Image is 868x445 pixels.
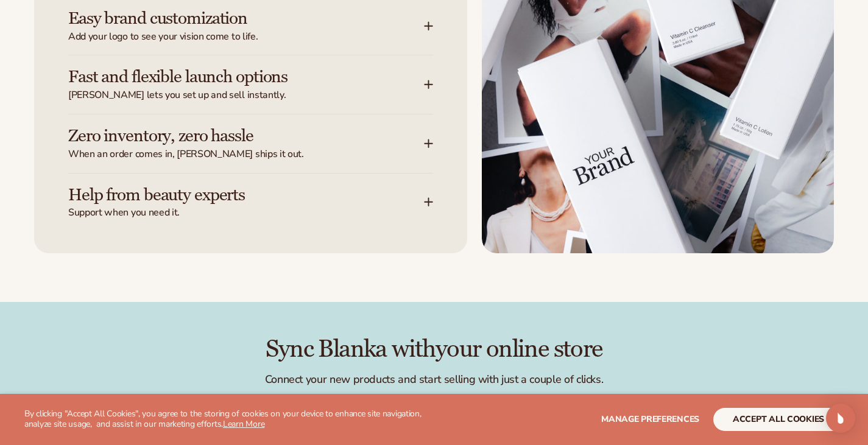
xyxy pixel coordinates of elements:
[601,408,699,431] button: Manage preferences
[68,89,424,102] span: [PERSON_NAME] lets you set up and sell instantly.
[68,148,424,161] span: When an order comes in, [PERSON_NAME] ships it out.
[24,409,450,430] p: By clicking "Accept All Cookies", you agree to the storing of cookies on your device to enhance s...
[68,127,387,145] h3: Zero inventory, zero hassle
[713,408,844,431] button: accept all cookies
[826,404,855,433] div: Open Intercom Messenger
[68,30,424,43] span: Add your logo to see your vision come to life.
[223,418,264,430] a: Learn More
[601,413,699,425] span: Manage preferences
[68,186,387,205] h3: Help from beauty experts
[34,336,834,363] h2: Sync Blanka with your online store
[68,206,424,219] span: Support when you need it.
[68,9,387,28] h3: Easy brand customization
[68,68,387,86] h3: Fast and flexible launch options
[34,373,834,387] p: Connect your new products and start selling with just a couple of clicks.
